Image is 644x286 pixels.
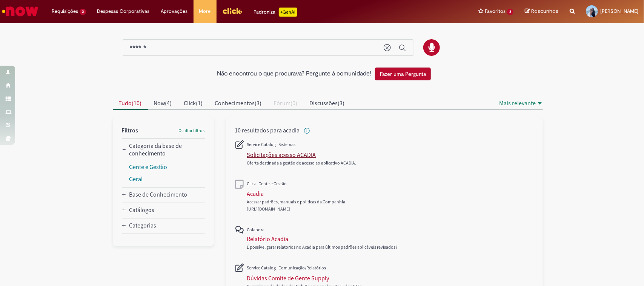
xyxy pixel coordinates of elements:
span: Aprovações [161,8,188,15]
h2: Não encontrou o que procurava? Pergunte à comunidade! [217,71,371,77]
a: Rascunhos [525,8,558,15]
span: More [199,8,211,15]
span: Requisições [52,8,78,15]
span: 3 [507,9,513,15]
span: Favoritos [485,8,506,15]
span: Rascunhos [531,8,558,15]
span: 2 [80,9,86,15]
img: ServiceNow [1,4,40,19]
div: Padroniza [254,8,297,17]
span: Despesas Corporativas [97,8,150,15]
button: Fazer uma Pergunta [375,68,431,80]
p: +GenAi [279,8,297,17]
span: [PERSON_NAME] [600,8,638,14]
img: click_logo_yellow_360x200.png [222,5,243,17]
